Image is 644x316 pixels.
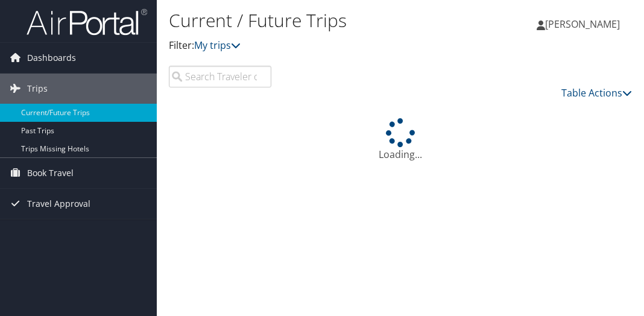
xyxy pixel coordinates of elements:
[27,189,90,219] span: Travel Approval
[169,66,271,87] input: Search Traveler or Arrival City
[169,8,478,33] h1: Current / Future Trips
[27,8,147,36] img: airportal-logo.png
[27,158,74,188] span: Book Travel
[27,43,76,73] span: Dashboards
[537,6,632,42] a: [PERSON_NAME]
[561,86,632,100] a: Table Actions
[169,38,478,54] p: Filter:
[194,39,241,52] a: My trips
[169,118,632,162] div: Loading...
[545,17,620,31] span: [PERSON_NAME]
[27,74,48,104] span: Trips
